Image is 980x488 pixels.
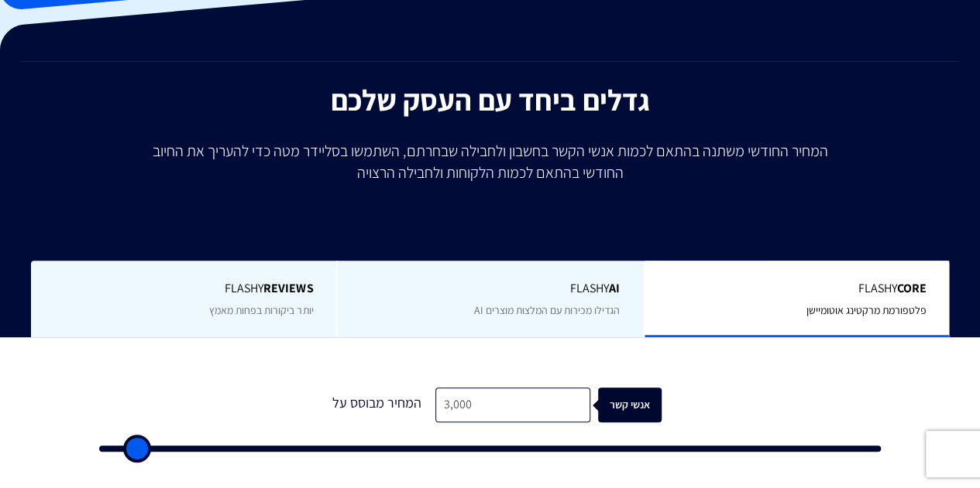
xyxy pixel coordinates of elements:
p: המחיר החודשי משתנה בהתאם לכמות אנשי הקשר בחשבון ולחבילה שבחרתם, השתמשו בסליידר מטה כדי להעריך את ... [142,140,839,183]
span: יותר ביקורות בפחות מאמץ [209,303,313,317]
span: Flashy [361,280,619,298]
span: הגדילו מכירות עם המלצות מוצרים AI [474,303,620,317]
b: AI [609,280,620,296]
div: המחיר מבוסס על [319,387,435,422]
b: REVIEWS [263,280,313,296]
h2: גדלים ביחד עם העסק שלכם [12,84,968,117]
div: אנשי קשר [606,387,669,422]
span: Flashy [668,280,926,298]
b: Core [896,280,926,296]
span: Flashy [54,280,314,298]
span: פלטפורמת מרקטינג אוטומיישן [806,303,926,317]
